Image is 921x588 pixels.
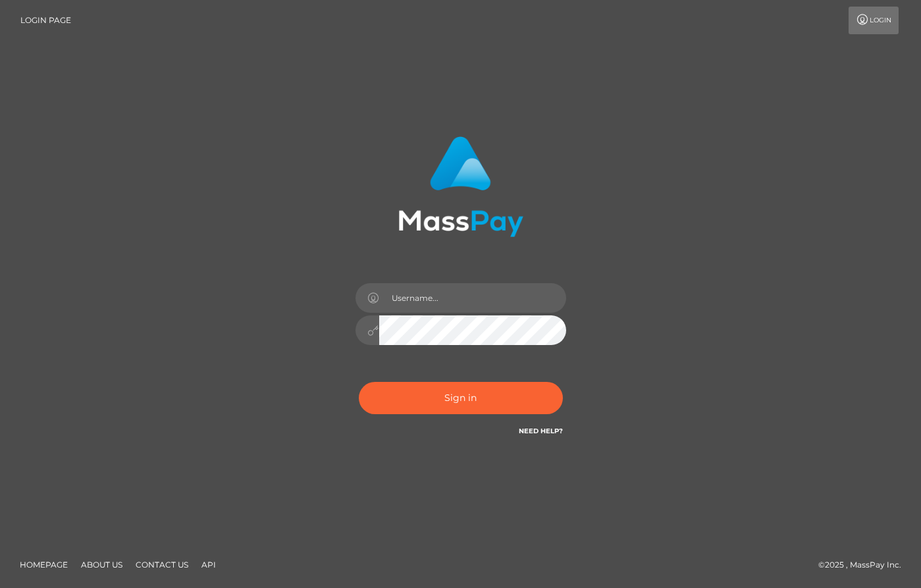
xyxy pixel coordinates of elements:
a: Login [849,7,899,34]
a: Need Help? [519,427,563,435]
a: About Us [76,554,128,575]
input: Username... [379,283,566,313]
div: © 2025 , MassPay Inc. [818,558,911,572]
img: MassPay Login [398,136,523,237]
a: Homepage [14,554,73,575]
a: Login Page [20,7,71,34]
a: Contact Us [130,554,194,575]
button: Sign in [359,382,563,414]
a: API [196,554,221,575]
